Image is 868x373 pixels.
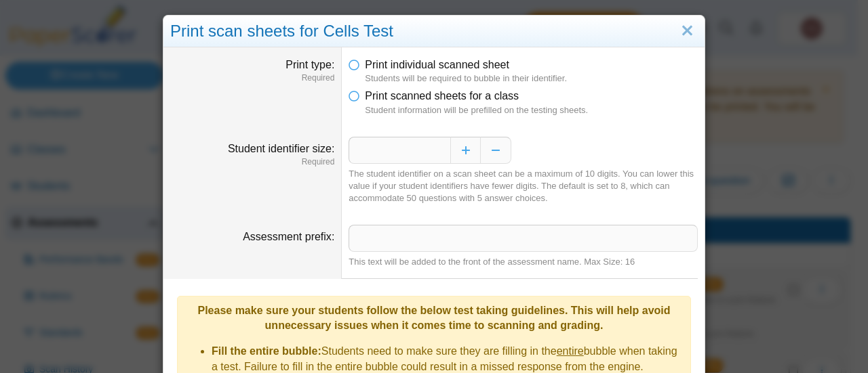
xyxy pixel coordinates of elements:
label: Assessment prefix [243,231,334,242]
a: Close [677,20,698,43]
u: entire [557,345,584,357]
div: The student identifier on a scan sheet can be a maximum of 10 digits. You can lower this value if... [349,168,698,205]
label: Student identifier size [228,143,334,154]
button: Increase [450,137,481,164]
dfn: Student information will be prefilled on the testing sheets. [365,104,698,116]
span: Print individual scanned sheet [365,59,509,70]
button: Decrease [481,137,511,164]
div: Print scan sheets for Cells Test [163,16,705,47]
dfn: Students will be required to bubble in their identifier. [365,72,698,85]
b: Fill the entire bubble: [212,345,321,357]
b: Please make sure your students follow the below test taking guidelines. This will help avoid unne... [197,305,670,331]
div: This text will be added to the front of the assessment name. Max Size: 16 [349,256,698,268]
span: Print scanned sheets for a class [365,90,519,102]
label: Print type [285,59,334,70]
dfn: Required [170,72,334,84]
dfn: Required [170,156,334,168]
